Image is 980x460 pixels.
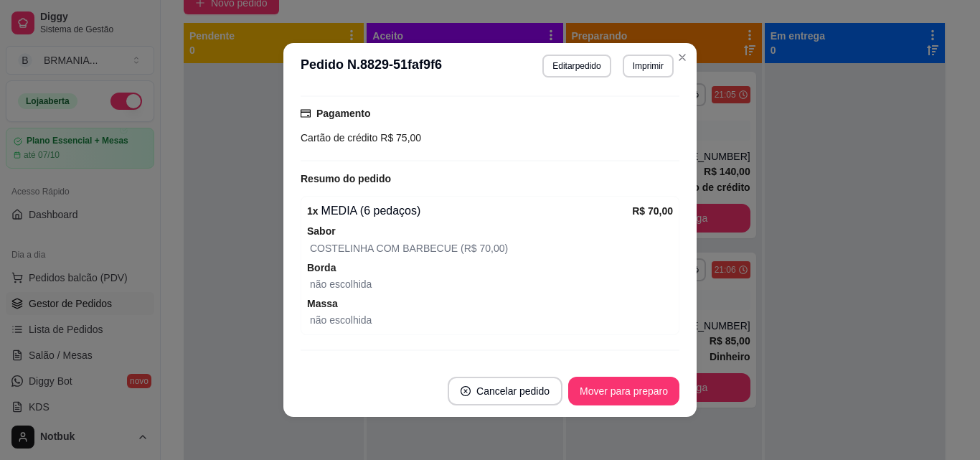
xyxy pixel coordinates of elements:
button: close-circleCancelar pedido [448,377,562,405]
span: COSTELINHA COM BARBECUE [310,243,458,254]
strong: R$ 70,00 [632,205,673,217]
strong: Resumo do pedido [301,173,391,184]
strong: 1 x [307,205,319,217]
h3: Pedido N. 8829-51faf9f6 [301,55,442,78]
span: credit-card [301,108,311,118]
strong: Borda [307,262,336,273]
strong: Pagamento [316,108,370,119]
span: R$ 75,00 [377,132,421,144]
span: close-circle [461,386,471,396]
strong: Sabor [307,225,336,237]
div: MEDIA (6 pedaços) [307,202,632,220]
span: não escolhida [310,278,372,290]
button: Imprimir [623,55,674,78]
strong: Massa [307,298,338,309]
button: Mover para preparo [568,377,679,405]
span: Cartão de crédito [301,132,377,144]
button: Editarpedido [542,55,611,78]
span: (R$ 70,00) [458,243,508,254]
span: não escolhida [310,314,372,326]
button: Close [671,46,694,69]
